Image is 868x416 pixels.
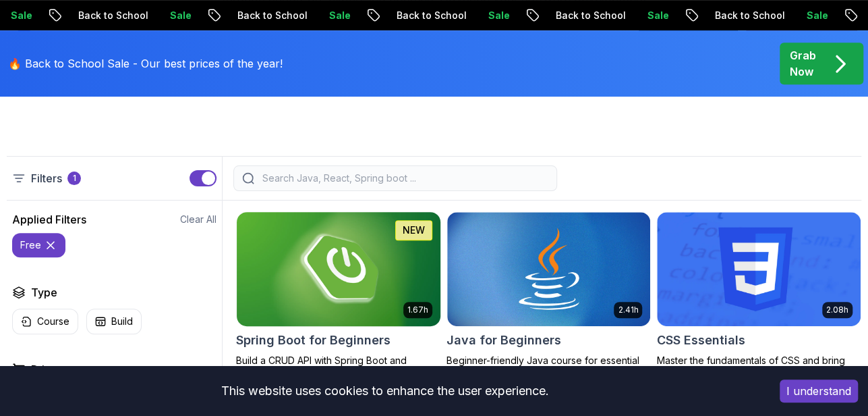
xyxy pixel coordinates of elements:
p: Beginner-friendly Java course for essential programming skills and application development [446,354,652,394]
div: This website uses cookies to enhance the user experience. [10,376,759,406]
p: Sale [158,9,201,22]
input: Search Java, React, Spring boot ... [260,172,548,185]
a: Spring Boot for Beginners card1.67hNEWSpring Boot for BeginnersBuild a CRUD API with Spring Boot ... [236,211,441,394]
h2: Type [31,284,57,301]
p: 2.41h [618,305,638,315]
p: 🔥 Back to School Sale - Our best prices of the year! [8,55,283,72]
button: Clear All [180,213,216,226]
p: Back to School [225,9,317,22]
h2: Applied Filters [12,211,86,228]
button: Course [12,309,78,334]
h2: Spring Boot for Beginners [236,331,390,350]
button: free [12,233,65,257]
img: Spring Boot for Beginners card [231,209,445,329]
p: Filters [31,170,62,186]
p: Back to School [384,9,476,22]
p: Grab Now [790,47,816,80]
img: CSS Essentials card [657,212,861,326]
p: Sale [317,9,360,22]
a: Java for Beginners card2.41hJava for BeginnersBeginner-friendly Java course for essential program... [446,211,652,394]
a: CSS Essentials card2.08hCSS EssentialsMaster the fundamentals of CSS and bring your websites to l... [656,211,861,381]
p: Course [37,315,69,328]
button: Build [86,309,142,334]
p: Back to School [66,9,158,22]
p: 2.08h [826,305,848,315]
p: Back to School [544,9,635,22]
p: 1 [73,173,76,184]
p: Master the fundamentals of CSS and bring your websites to life with style and structure. [656,354,861,381]
p: Back to School [703,9,794,22]
h2: CSS Essentials [656,331,745,350]
p: Sale [476,9,519,22]
p: NEW [403,224,425,237]
p: Sale [635,9,678,22]
p: 1.67h [407,305,428,315]
p: Sale [794,9,838,22]
p: Build [111,315,133,328]
h2: Price [31,361,57,378]
h2: Java for Beginners [446,331,561,350]
img: Java for Beginners card [447,212,651,326]
p: Build a CRUD API with Spring Boot and PostgreSQL database using Spring Data JPA and Spring AI [236,354,441,394]
button: Accept cookies [780,380,858,402]
p: free [20,238,41,252]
